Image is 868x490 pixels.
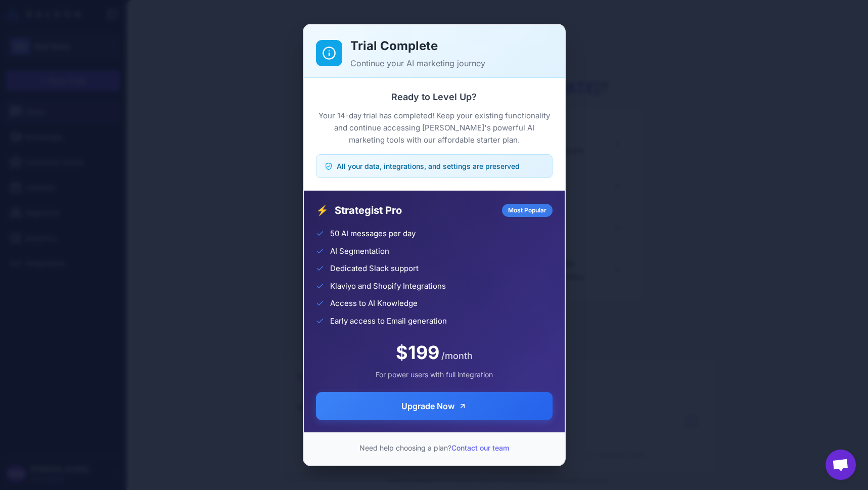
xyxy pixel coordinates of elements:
button: Upgrade Now [316,392,553,420]
h3: Ready to Level Up? [316,90,553,104]
span: 50 AI messages per day [330,228,416,240]
span: All your data, integrations, and settings are preserved [337,161,520,171]
span: Early access to Email generation [330,316,447,327]
p: Need help choosing a plan? [316,442,553,453]
h2: Trial Complete [350,37,553,55]
span: Upgrade Now [401,400,454,412]
span: $199 [396,339,439,366]
div: For power users with full integration [316,369,553,380]
span: /month [441,349,473,363]
p: Your 14-day trial has completed! Keep your existing functionality and continue accessing [PERSON_... [316,110,553,146]
span: AI Segmentation [330,246,389,257]
p: Continue your AI marketing journey [350,57,553,69]
a: Open chat [826,450,856,480]
span: Strategist Pro [335,203,496,218]
div: Most Popular [502,204,553,217]
span: Dedicated Slack support [330,263,419,275]
span: ⚡ [316,203,329,218]
a: Contact our team [451,443,509,452]
span: Access to AI Knowledge [330,298,418,309]
span: Klaviyo and Shopify Integrations [330,281,446,292]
